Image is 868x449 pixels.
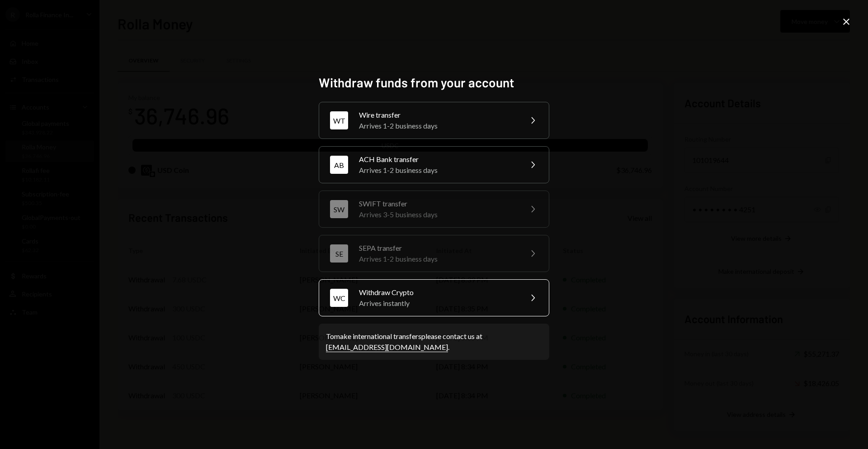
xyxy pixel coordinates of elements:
[319,102,549,139] button: WTWire transferArrives 1-2 business days
[330,111,348,129] div: WT
[359,120,516,131] div: Arrives 1-2 business days
[359,209,516,220] div: Arrives 3-5 business days
[319,146,549,183] button: ABACH Bank transferArrives 1-2 business days
[330,289,348,307] div: WC
[330,200,348,218] div: SW
[326,331,542,353] div: To make international transfers please contact us at .
[330,244,348,263] div: SE
[359,253,516,264] div: Arrives 1-2 business days
[359,154,516,165] div: ACH Bank transfer
[330,156,348,174] div: AB
[319,279,549,316] button: WCWithdraw CryptoArrives instantly
[319,191,549,228] button: SWSWIFT transferArrives 3-5 business days
[359,298,516,309] div: Arrives instantly
[359,198,516,209] div: SWIFT transfer
[326,343,448,352] a: [EMAIL_ADDRESS][DOMAIN_NAME]
[319,235,549,272] button: SESEPA transferArrives 1-2 business days
[359,165,516,176] div: Arrives 1-2 business days
[319,74,549,91] h2: Withdraw funds from your account
[359,287,516,298] div: Withdraw Crypto
[359,243,516,253] div: SEPA transfer
[359,110,516,120] div: Wire transfer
